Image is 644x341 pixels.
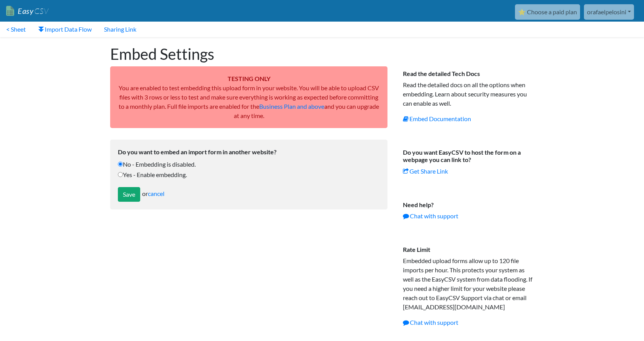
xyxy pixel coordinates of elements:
[110,45,387,63] h1: Embed Settings
[259,103,324,110] a: Business Plan and above
[403,176,534,208] h6: Need help?
[403,256,534,312] p: Embedded upload forms allow up to 120 file imports per hour. This protects your system as well as...
[118,187,140,202] input: Save
[403,167,448,175] a: Get Share Link
[403,45,534,77] h6: Read the detailed Tech Docs
[403,80,534,108] p: Read the detailed docs on all the options when embedding. Learn about security measures you can e...
[118,172,123,177] input: Yes - Enable embedding.
[148,190,164,197] a: cancel
[403,319,458,326] a: Chat with support
[584,4,634,20] a: orafaelpelosini
[403,221,534,253] h6: Rate Limit
[34,6,49,16] span: CSV
[403,212,458,219] a: Chat with support
[118,160,380,169] label: No - Embedding is disabled.
[118,170,380,179] label: Yes - Enable embedding.
[118,187,380,202] div: or
[98,22,143,37] a: Sharing Link
[110,66,387,128] div: You are enabled to test embedding this upload form in your website. You will be able to upload CS...
[118,148,277,155] strong: Do you want to embed an import form in another website?
[118,162,123,167] input: No - Embedding is disabled.
[6,3,49,19] a: EasyCSV
[515,4,580,20] a: ⭐ Choose a paid plan
[403,115,471,122] a: Embed Documentation
[32,22,98,37] a: Import Data Flow
[403,123,534,163] h6: Do you want EasyCSV to host the form on a webpage you can link to?
[228,75,270,82] strong: TESTING ONLY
